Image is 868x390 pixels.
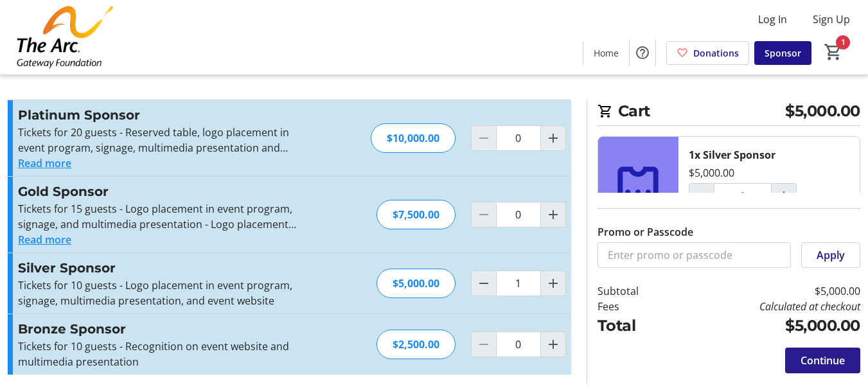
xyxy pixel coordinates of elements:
[693,46,739,60] span: Donations
[817,247,845,263] span: Apply
[496,202,541,227] input: Gold Sponsor Quantity
[496,270,541,296] input: Silver Sponsor Quantity
[18,105,299,125] h3: Platinum Sponsor
[541,202,565,227] button: Increment by one
[18,232,71,247] button: Read more
[376,269,456,298] div: $5,000.00
[598,100,860,126] h2: Cart
[18,278,299,308] p: Tickets for 10 guests - Logo placement in event program, signage, multimedia presentation, and ev...
[18,201,299,232] p: Tickets for 15 guests - Logo placement in event program, signage, and multimedia presentation - L...
[598,283,674,299] td: Subtotal
[802,9,860,30] button: Sign Up
[785,348,860,373] button: Continue
[765,46,801,60] span: Sponsor
[598,224,693,240] label: Promo or Passcode
[673,299,860,314] td: Calculated at checkout
[371,123,456,153] div: $10,000.00
[18,258,299,278] h3: Silver Sponsor
[714,183,772,209] input: Silver Sponsor Quantity
[673,283,860,299] td: $5,000.00
[583,41,629,65] a: Home
[18,319,299,339] h3: Bronze Sponsor
[18,125,299,155] p: Tickets for 20 guests - Reserved table, logo placement in event program, signage, multimedia pres...
[18,155,71,171] button: Read more
[598,299,674,314] td: Fees
[541,271,565,296] button: Increment by one
[772,184,796,208] button: Increment by one
[594,46,619,60] span: Home
[630,40,655,66] button: Help
[8,5,122,69] img: The Arc Gateway Foundation's Logo
[689,147,775,163] div: 1x Silver Sponsor
[673,314,860,337] td: $5,000.00
[666,41,749,65] a: Donations
[801,242,860,268] button: Apply
[748,9,797,30] button: Log In
[689,184,714,208] button: Decrement by one
[376,200,456,229] div: $7,500.00
[598,242,791,268] input: Enter promo or passcode
[376,330,456,359] div: $2,500.00
[541,332,565,357] button: Increment by one
[758,12,787,27] span: Log In
[18,339,299,369] p: Tickets for 10 guests - Recognition on event website and multimedia presentation
[472,271,496,296] button: Decrement by one
[496,332,541,357] input: Bronze Sponsor Quantity
[801,353,845,368] span: Continue
[813,12,850,27] span: Sign Up
[496,125,541,151] input: Platinum Sponsor Quantity
[689,165,734,181] div: $5,000.00
[822,40,845,64] button: Cart
[541,126,565,150] button: Increment by one
[785,100,860,123] span: $5,000.00
[598,314,674,337] td: Total
[754,41,811,65] a: Sponsor
[18,182,299,201] h3: Gold Sponsor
